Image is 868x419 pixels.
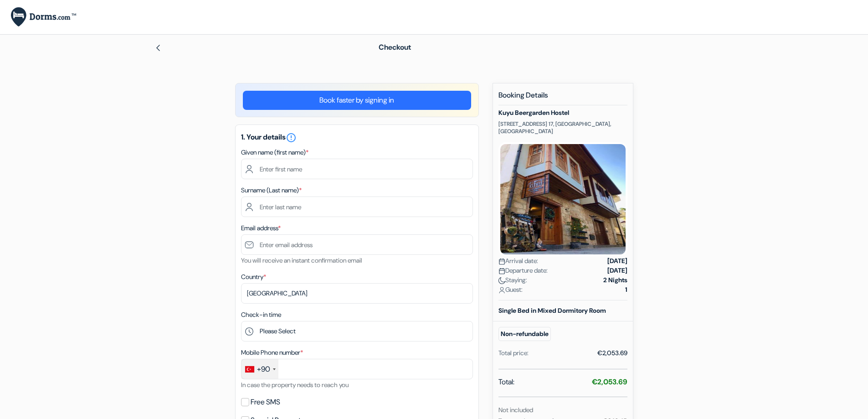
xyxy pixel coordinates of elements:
[498,406,533,414] small: Not included
[241,348,303,357] label: Mobile Phone number
[379,42,411,52] span: Checkout
[498,277,505,284] img: moon.svg
[241,186,302,195] label: Surname (Last name)
[498,285,523,295] span: Guest:
[241,197,473,217] input: Enter last name
[498,275,527,285] span: Staying:
[241,234,473,255] input: Enter email address
[154,44,162,52] img: left_arrow.svg
[243,91,471,110] a: Book faster by signing in
[498,377,514,388] span: Total:
[241,359,278,379] div: Turkey (Türkiye): +90
[607,266,627,275] strong: [DATE]
[498,120,627,135] p: [STREET_ADDRESS] 17, [GEOGRAPHIC_DATA], [GEOGRAPHIC_DATA]
[257,364,270,375] div: +90
[592,377,627,387] strong: €2,053.69
[251,396,280,409] label: Free SMS
[498,327,551,341] small: Non-refundable
[498,258,505,265] img: calendar.svg
[286,132,297,143] i: error_outline
[607,256,627,266] strong: [DATE]
[498,109,627,117] h5: Kuyu Beergarden Hostel
[498,268,505,274] img: calendar.svg
[241,256,362,264] small: You will receive an instant confirmation email
[286,132,297,142] a: error_outline
[241,272,266,282] label: Country
[241,310,281,320] label: Check-in time
[241,223,281,233] label: Email address
[603,275,627,285] strong: 2 Nights
[498,306,606,315] b: Single Bed in Mixed Dormitory Room
[597,348,627,358] div: €2,053.69
[241,159,473,179] input: Enter first name
[498,287,505,294] img: user_icon.svg
[241,132,473,143] h5: 1. Your details
[498,348,529,358] div: Total price:
[625,285,627,295] strong: 1
[498,266,548,275] span: Departure date:
[241,148,308,157] label: Given name (first name)
[241,381,349,389] small: In case the property needs to reach you
[498,256,538,266] span: Arrival date:
[498,91,627,105] h5: Booking Details
[11,7,76,27] img: Dorms.com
